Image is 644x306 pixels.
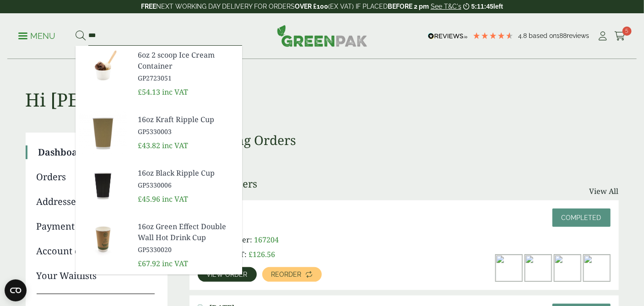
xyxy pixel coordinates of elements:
[138,221,235,243] span: 16oz Green Effect Double Wall Hot Drink Cup
[138,167,235,190] a: 16oz Black Ripple Cup GP5330006
[76,164,130,208] img: GP5330006
[249,249,276,259] bdi: 126.56
[138,167,235,178] span: 16oz Black Ripple Cup
[525,255,552,281] img: Lid-300x200.jpg
[189,133,619,148] h3: Upcoming Orders
[162,87,188,97] span: inc VAT
[18,31,55,42] p: Menu
[554,255,581,281] img: 8_kraft_1_1-300x200.jpg
[76,46,130,90] img: GP2723051
[207,271,248,278] span: View order
[26,59,619,111] h1: Hi [PERSON_NAME]
[76,217,130,261] img: GP5330020
[557,32,567,39] span: 188
[162,258,188,268] span: inc VAT
[37,170,155,184] a: Orders
[622,27,632,36] span: 5
[37,220,155,233] a: Payment methods
[162,194,188,204] span: inc VAT
[496,255,522,281] img: Large-Green-wrap-300x200.jpg
[562,214,601,221] span: Completed
[295,3,328,10] strong: OVER £100
[472,32,514,40] div: 4.79 Stars
[388,3,429,10] strong: BEFORE 2 pm
[567,32,589,39] span: reviews
[529,32,557,39] span: Based on
[198,267,257,282] a: View order
[138,114,235,125] span: 16oz Kraft Ripple Cup
[431,3,461,10] a: See T&C's
[584,255,610,281] img: 750ml-Rectangular-Kraft-Bowl-with-food-contents-300x200.jpg
[597,32,609,41] i: My Account
[138,49,235,71] span: 6oz 2 scoop Ice Cream Container
[138,245,235,254] span: GP5330020
[277,25,368,47] img: GreenPak Supplies
[493,3,503,10] span: left
[37,195,155,209] a: Addresses
[18,31,55,40] a: Menu
[38,145,155,159] a: Dashboard
[428,33,468,39] img: REVIEWS.io
[5,279,27,301] button: Open CMP widget
[138,194,160,204] span: £45.96
[249,249,253,259] span: £
[138,73,235,83] span: GP2723051
[37,269,155,283] a: Your Waitlists
[614,29,626,43] a: 5
[138,127,235,136] span: GP5330003
[518,32,529,39] span: 4.8
[590,186,619,197] a: View All
[141,3,156,10] strong: FREE
[262,267,322,282] a: Reorder
[254,235,279,245] span: 167204
[138,87,160,97] span: £54.13
[138,49,235,83] a: 6oz 2 scoop Ice Cream Container GP2723051
[162,140,188,150] span: inc VAT
[138,114,235,136] a: 16oz Kraft Ripple Cup GP5330003
[138,258,160,268] span: £67.92
[76,110,130,154] img: GP5330003
[138,140,160,150] span: £43.82
[138,180,235,190] span: GP5330006
[614,32,626,41] i: Cart
[271,271,302,278] span: Reorder
[471,3,493,10] span: 5:11:45
[138,221,235,254] a: 16oz Green Effect Double Wall Hot Drink Cup GP5330020
[37,244,155,258] a: Account details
